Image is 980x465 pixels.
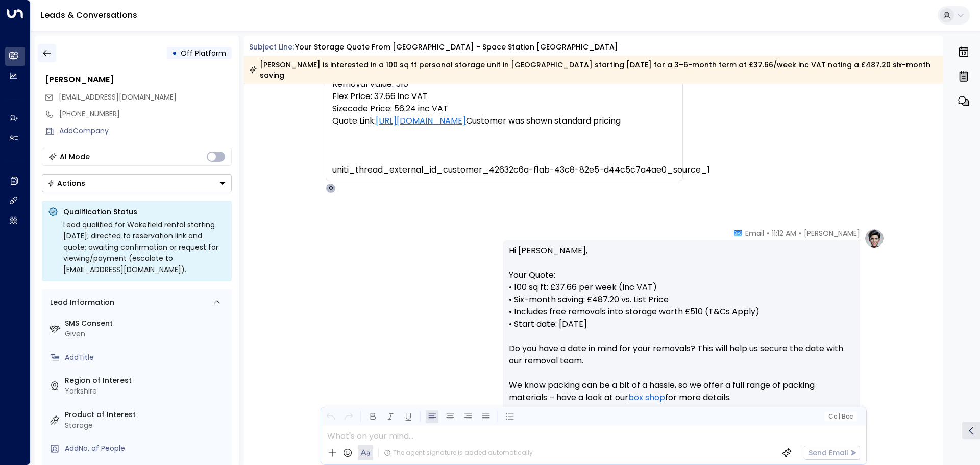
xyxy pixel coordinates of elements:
div: [PHONE_NUMBER] [59,109,232,119]
div: Lead qualified for Wakefield rental starting [DATE]; directed to reservation link and quote; awai... [63,219,226,275]
span: Email [745,228,764,238]
a: box shop [628,391,665,404]
button: Cc|Bcc [824,412,856,422]
div: AI Mode [60,152,90,162]
div: Your storage quote from [GEOGRAPHIC_DATA] - Space Station [GEOGRAPHIC_DATA] [295,42,618,53]
label: Region of Interest [65,375,228,386]
span: Cc Bcc [828,413,852,420]
span: | [838,413,840,420]
div: [PERSON_NAME] is interested in a 100 sq ft personal storage unit in [GEOGRAPHIC_DATA] starting [D... [249,60,938,80]
div: Given [65,329,228,339]
label: SMS Consent [65,318,228,329]
div: AddCompany [59,126,232,136]
span: [EMAIL_ADDRESS][DOMAIN_NAME] [59,92,177,102]
div: AddTitle [65,352,228,363]
div: O [326,183,336,193]
span: [PERSON_NAME] [804,228,860,238]
a: Leads & Conversations [41,9,137,21]
span: • [799,228,801,238]
a: [URL][DOMAIN_NAME] [376,115,466,127]
div: AddNo. of People [65,443,228,454]
span: • [767,228,769,238]
label: Product of Interest [65,409,228,420]
span: 11:12 AM [772,228,796,238]
div: Storage [65,420,228,431]
div: [PERSON_NAME] [45,74,232,86]
div: • [172,44,177,62]
img: profile-logo.png [864,228,885,249]
button: Actions [42,174,232,192]
div: Yorkshire [65,386,228,397]
button: Undo [324,410,337,423]
div: The agent signature is added automatically [384,448,533,457]
span: warrika@hotmail.co.uk [59,92,177,103]
span: Off Platform [181,48,226,58]
span: Subject Line: [249,42,294,52]
div: Button group with a nested menu [42,174,232,192]
button: Redo [342,410,355,423]
p: Qualification Status [63,207,226,217]
div: Actions [47,179,85,188]
div: Lead Information [46,297,114,308]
